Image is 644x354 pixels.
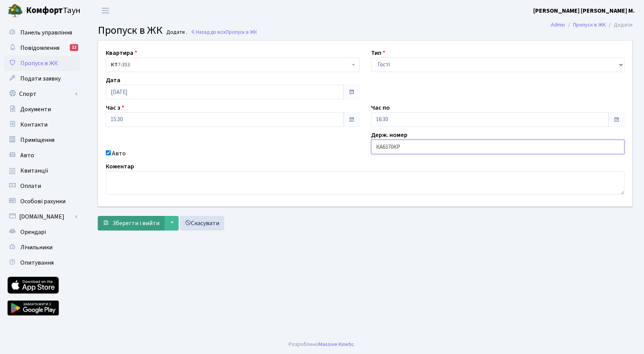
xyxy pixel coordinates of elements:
[20,259,54,267] span: Опитування
[20,44,59,52] span: Повідомлення
[8,3,23,18] img: logo.png
[98,216,164,231] button: Зберегти і вийти
[70,44,78,51] div: 12
[4,224,80,240] a: Орендарі
[4,148,80,163] a: Авто
[26,4,63,16] b: Комфорт
[4,132,80,148] a: Приміщення
[371,140,625,154] input: AA0001AA
[539,17,644,33] nav: breadcrumb
[4,25,80,40] a: Панель управління
[96,4,115,17] button: Переключити навігацію
[20,120,48,129] span: Контакти
[4,56,80,71] a: Пропуск в ЖК
[573,21,606,29] a: Пропуск в ЖК
[4,102,80,117] a: Документи
[533,6,635,15] a: [PERSON_NAME] [PERSON_NAME] М.
[106,48,137,58] label: Квартира
[191,28,257,36] a: Назад до всіхПропуск в ЖК
[20,28,72,37] span: Панель управління
[26,4,80,17] span: Таун
[106,76,120,85] label: Дата
[4,86,80,102] a: Спорт
[106,103,124,112] label: Час з
[371,130,407,140] label: Держ. номер
[4,255,80,270] a: Опитування
[4,117,80,132] a: Контакти
[4,194,80,209] a: Особові рахунки
[371,103,390,112] label: Час по
[4,40,80,56] a: Повідомлення12
[20,136,54,144] span: Приміщення
[4,71,80,86] a: Подати заявку
[20,151,34,160] span: Авто
[20,59,58,68] span: Пропуск в ЖК
[371,48,385,58] label: Тип
[112,149,126,158] label: Авто
[4,240,80,255] a: Лічильники
[289,340,355,349] div: Розроблено .
[20,243,53,252] span: Лічильники
[606,21,632,29] li: Додати
[20,228,46,236] span: Орендарі
[111,61,350,69] span: <b>КТ</b>&nbsp;&nbsp;&nbsp;&nbsp;7-353
[226,28,257,36] span: Пропуск в ЖК
[165,29,187,36] small: Додати .
[551,21,565,29] a: Admin
[112,219,159,227] span: Зберегти і вийти
[20,105,51,114] span: Документи
[20,166,48,175] span: Квитанції
[111,61,118,69] b: КТ
[106,58,360,72] span: <b>КТ</b>&nbsp;&nbsp;&nbsp;&nbsp;7-353
[20,182,41,190] span: Оплати
[106,162,134,171] label: Коментар
[533,7,635,15] b: [PERSON_NAME] [PERSON_NAME] М.
[20,74,61,83] span: Подати заявку
[98,23,163,38] span: Пропуск в ЖК
[4,163,80,178] a: Квитанції
[4,209,80,224] a: [DOMAIN_NAME]
[319,340,354,348] a: Massive Kinetic
[20,197,66,206] span: Особові рахунки
[4,178,80,194] a: Оплати
[180,216,224,231] a: Скасувати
